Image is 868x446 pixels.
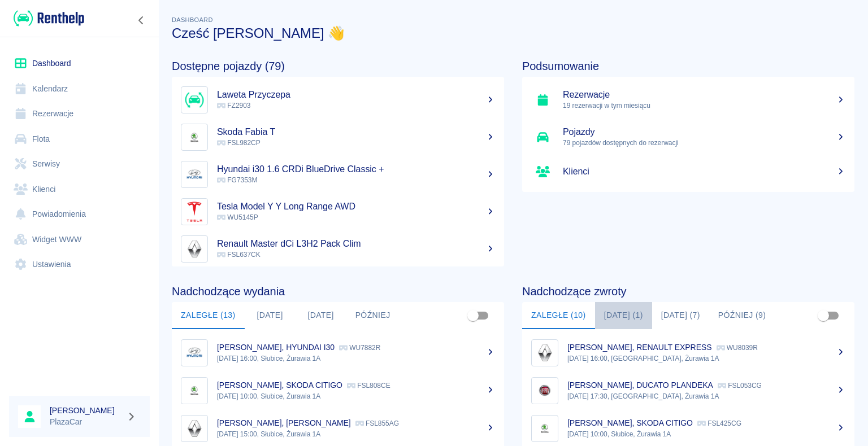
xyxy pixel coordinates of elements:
p: [DATE] 16:00, [GEOGRAPHIC_DATA], Żurawia 1A [567,353,845,364]
a: Dashboard [9,51,150,76]
h5: Pojazdy [563,126,845,138]
a: ImageSkoda Fabia T FSL982CP [172,119,504,156]
p: WU7882R [339,344,380,352]
a: Image[PERSON_NAME], HYUNDAI I30 WU7882R[DATE] 16:00, Słubice, Żurawia 1A [172,334,504,371]
img: Image [184,164,205,185]
img: Image [534,342,555,364]
p: [PERSON_NAME], HYUNDAI I30 [217,343,335,352]
p: [DATE] 10:00, Słubice, Żurawia 1A [567,429,845,439]
img: Image [184,342,205,364]
p: [PERSON_NAME], [PERSON_NAME] [217,418,351,427]
img: Image [534,418,555,439]
button: Zaległe (13) [172,302,245,329]
p: [DATE] 15:00, Słubice, Żurawia 1A [217,429,495,439]
span: FZ2903 [217,102,250,110]
p: 19 rezerwacji w tym miesiącu [563,100,845,111]
p: [PERSON_NAME], DUCATO PLANDEKA [567,381,713,390]
a: Ustawienia [9,252,150,277]
p: PlazaCar [50,416,122,428]
p: WU8039R [717,344,758,352]
img: Image [184,201,205,222]
p: FSL425CG [697,419,741,427]
span: Pokaż przypisane tylko do mnie [462,305,484,326]
h6: [PERSON_NAME] [50,405,122,416]
p: [DATE] 16:00, Słubice, Żurawia 1A [217,353,495,364]
button: Zwiń nawigację [133,13,150,28]
img: Image [184,89,205,111]
p: [DATE] 17:30, [GEOGRAPHIC_DATA], Żurawia 1A [567,391,845,401]
p: 79 pojazdów dostępnych do rezerwacji [563,138,845,148]
button: [DATE] (1) [595,302,652,329]
a: Image[PERSON_NAME], RENAULT EXPRESS WU8039R[DATE] 16:00, [GEOGRAPHIC_DATA], Żurawia 1A [522,334,854,371]
a: Widget WWW [9,227,150,252]
img: Image [184,418,205,439]
a: Pojazdy79 pojazdów dostępnych do rezerwacji [522,119,854,156]
a: Powiadomienia [9,202,150,227]
a: Image[PERSON_NAME], DUCATO PLANDEKA FSL053CG[DATE] 17:30, [GEOGRAPHIC_DATA], Żurawia 1A [522,371,854,409]
p: FSL855AG [355,419,399,427]
img: Renthelp logo [14,9,84,28]
h5: Klienci [563,166,845,177]
span: WU5145P [217,213,258,221]
button: Zaległe (10) [522,302,595,329]
p: [PERSON_NAME], SKODA CITIGO [217,381,342,390]
a: ImageLaweta Przyczepa FZ2903 [172,81,504,119]
span: FG7353M [217,176,257,184]
h4: Podsumowanie [522,59,854,73]
a: Klienci [9,177,150,202]
img: Image [534,380,555,401]
a: Image[PERSON_NAME], SKODA CITIGO FSL808CE[DATE] 10:00, Słubice, Żurawia 1A [172,371,504,409]
button: [DATE] [245,302,296,329]
h4: Dostępne pojazdy (79) [172,59,504,73]
h5: Tesla Model Y Y Long Range AWD [217,201,495,212]
button: [DATE] [296,302,346,329]
a: Renthelp logo [9,9,84,28]
button: [DATE] (7) [652,302,709,329]
img: Image [184,126,205,148]
a: ImageTesla Model Y Y Long Range AWD WU5145P [172,193,504,230]
img: Image [184,380,205,401]
p: [PERSON_NAME], SKODA CITIGO [567,418,693,427]
span: FSL637CK [217,251,261,259]
p: FSL808CE [347,382,390,390]
img: Image [184,238,205,260]
p: [DATE] 10:00, Słubice, Żurawia 1A [217,391,495,401]
p: FSL053CG [718,382,762,390]
a: Serwisy [9,151,150,177]
h4: Nadchodzące wydania [172,285,504,298]
a: Rezerwacje19 rezerwacji w tym miesiącu [522,81,854,119]
h5: Hyundai i30 1.6 CRDi BlueDrive Classic + [217,164,495,175]
button: Później [346,302,400,329]
a: Flota [9,126,150,152]
span: Pokaż przypisane tylko do mnie [813,305,834,326]
p: [PERSON_NAME], RENAULT EXPRESS [567,343,712,352]
a: Kalendarz [9,76,150,102]
h5: Laweta Przyczepa [217,89,495,100]
a: ImageHyundai i30 1.6 CRDi BlueDrive Classic + FG7353M [172,156,504,193]
a: ImageRenault Master dCi L3H2 Pack Clim FSL637CK [172,230,504,268]
h4: Nadchodzące zwroty [522,285,854,298]
span: FSL982CP [217,139,261,147]
h5: Renault Master dCi L3H2 Pack Clim [217,238,495,250]
a: Rezerwacje [9,101,150,126]
h3: Cześć [PERSON_NAME] 👋 [172,25,854,41]
button: Później (9) [709,302,775,329]
span: Dashboard [172,16,213,23]
a: Klienci [522,156,854,187]
h5: Rezerwacje [563,89,845,100]
h5: Skoda Fabia T [217,126,495,138]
